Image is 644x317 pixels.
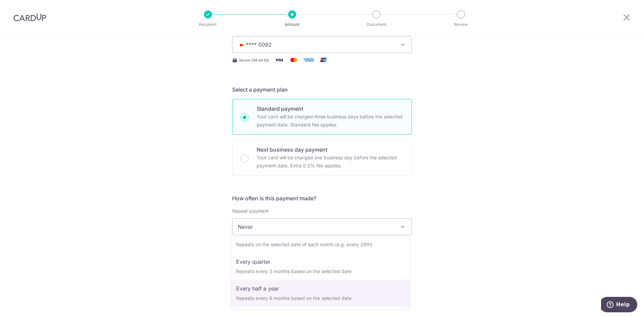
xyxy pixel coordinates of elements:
p: Next business day payment [257,146,404,154]
img: Union Pay [317,56,330,64]
img: MASTERCARD [238,43,246,47]
small: Repeats on the selected date of each month (e.g. every 28th) [236,242,372,247]
small: Repeats every 6 months based on the selected date [236,295,352,301]
h5: Select a payment plan [232,86,412,94]
span: Secure 256-bit SSL [239,57,270,63]
img: Visa [272,56,286,64]
p: Every half a year [236,284,405,293]
small: Repeats every 3 months based on the selected date [236,268,352,274]
p: Your card will be charged three business days before the selected payment date. Standard fee appl... [257,113,404,129]
label: Repeat payment [232,208,269,214]
img: Mastercard [287,56,301,64]
h5: How often is this payment made? [232,194,412,202]
p: Recipient [183,21,233,28]
p: Your card will be charged one business day before the selected payment date. Extra 0.3% fee applies. [257,154,404,170]
span: Never [232,219,412,235]
iframe: Opens a widget where you can find more information [601,297,637,314]
p: Document [352,21,401,28]
img: CardUp [13,13,46,21]
p: Standard payment [257,105,404,113]
p: Review [436,21,486,28]
p: Every quarter [236,258,405,266]
span: Never [232,218,412,235]
p: Amount [267,21,317,28]
img: American Express [302,56,315,64]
